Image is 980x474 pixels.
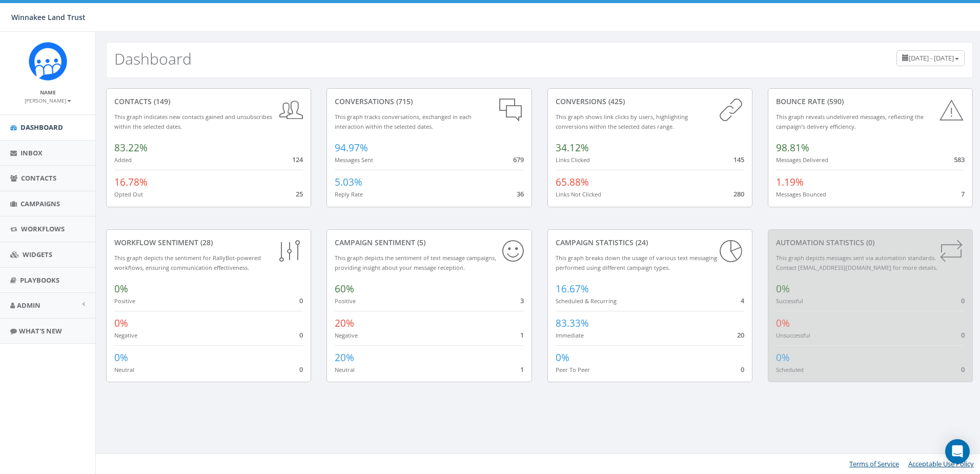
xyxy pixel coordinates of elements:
[776,238,965,248] div: Automation Statistics
[556,351,569,364] span: 0%
[733,155,744,164] span: 145
[114,113,272,130] small: This graph indicates new contacts gained and unsubscribes within the selected dates.
[741,296,744,305] span: 4
[961,365,965,374] span: 0
[961,296,965,305] span: 0
[606,96,625,106] span: (425)
[741,365,744,374] span: 0
[114,351,128,364] span: 0%
[776,156,828,164] small: Messages Delivered
[556,96,744,107] div: conversions
[114,282,128,295] span: 0%
[954,155,965,164] span: 583
[776,297,803,305] small: Successful
[776,141,809,154] span: 98.81%
[961,330,965,340] span: 0
[335,366,355,373] small: Neutral
[23,250,52,259] span: Widgets
[776,366,804,373] small: Scheduled
[299,296,303,305] span: 0
[737,330,744,340] span: 20
[21,199,60,208] span: Campaigns
[114,141,148,154] span: 83.22%
[335,175,362,189] span: 5.03%
[961,189,965,199] span: 7
[513,155,524,164] span: 679
[776,190,826,198] small: Messages Bounced
[335,331,358,339] small: Negative
[114,50,192,67] h2: Dashboard
[909,53,954,63] span: [DATE] - [DATE]
[864,238,874,247] span: (0)
[152,96,170,106] span: (149)
[114,175,148,189] span: 16.78%
[335,254,496,271] small: This graph depicts the sentiment of text message campaigns, providing insight about your message ...
[945,439,970,464] div: Open Intercom Messenger
[335,156,373,164] small: Messages Sent
[776,331,810,339] small: Unsuccessful
[776,175,804,189] span: 1.19%
[776,96,965,107] div: Bounce Rate
[733,189,744,199] span: 280
[299,365,303,374] span: 0
[335,238,523,248] div: Campaign Sentiment
[114,238,303,248] div: Workflow Sentiment
[114,366,134,373] small: Neutral
[21,173,56,183] span: Contacts
[335,297,356,305] small: Positive
[556,175,589,189] span: 65.88%
[114,190,143,198] small: Opted Out
[11,12,86,22] span: Winnakee Land Trust
[556,282,589,295] span: 16.67%
[40,89,56,96] small: Name
[556,366,590,373] small: Peer To Peer
[114,156,132,164] small: Added
[292,155,303,164] span: 124
[394,96,413,106] span: (715)
[114,317,128,330] span: 0%
[556,317,589,330] span: 83.33%
[114,297,135,305] small: Positive
[114,96,303,107] div: contacts
[849,459,899,468] a: Terms of Service
[556,297,617,305] small: Scheduled & Recurring
[776,254,937,271] small: This graph depicts messages sent via automation standards. Contact [EMAIL_ADDRESS][DOMAIN_NAME] f...
[520,330,524,340] span: 1
[520,365,524,374] span: 1
[299,330,303,340] span: 0
[556,156,590,164] small: Links Clicked
[556,238,744,248] div: Campaign Statistics
[296,189,303,199] span: 25
[634,238,648,247] span: (24)
[556,190,601,198] small: Links Not Clicked
[556,254,717,271] small: This graph breaks down the usage of various text messaging performed using different campaign types.
[335,96,523,107] div: conversations
[776,351,790,364] span: 0%
[21,224,65,233] span: Workflows
[335,113,472,130] small: This graph tracks conversations, exchanged in each interaction within the selected dates.
[114,254,261,271] small: This graph depicts the sentiment for RallyBot-powered workflows, ensuring communication effective...
[776,282,790,295] span: 0%
[415,238,425,247] span: (5)
[776,317,790,330] span: 0%
[556,331,584,339] small: Immediate
[20,275,59,285] span: Playbooks
[21,123,63,132] span: Dashboard
[556,141,589,154] span: 34.12%
[17,301,40,310] span: Admin
[198,238,213,247] span: (28)
[21,148,43,157] span: Inbox
[335,351,354,364] span: 20%
[776,113,924,130] small: This graph reveals undelivered messages, reflecting the campaign's delivery efficiency.
[517,189,524,199] span: 36
[335,317,354,330] span: 20%
[335,190,363,198] small: Reply Rate
[520,296,524,305] span: 3
[556,113,688,130] small: This graph shows link clicks by users, highlighting conversions within the selected dates range.
[908,459,974,468] a: Acceptable Use Policy
[29,42,67,81] img: Rally_Corp_Icon.png
[114,331,137,339] small: Negative
[25,97,71,104] small: [PERSON_NAME]
[335,141,368,154] span: 94.97%
[335,282,354,295] span: 60%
